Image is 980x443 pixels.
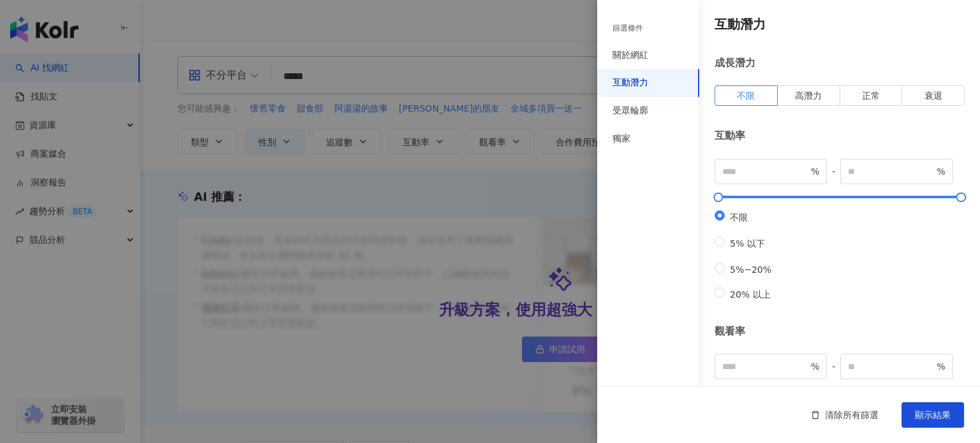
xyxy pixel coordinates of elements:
span: 5% 以下 [725,238,770,249]
span: 衰退 [924,91,942,101]
span: 清除所有篩選 [825,410,879,420]
div: 受眾輪廓 [612,105,648,117]
span: - [827,359,840,374]
span: % [811,164,819,178]
div: 獨家 [612,133,630,145]
div: 關於網紅 [612,49,648,62]
span: % [937,359,945,374]
div: 互動潛力 [612,76,648,89]
div: 觀看率 [715,324,965,338]
span: 顯示結果 [915,410,951,420]
div: 篩選條件 [612,23,643,34]
span: % [811,359,819,374]
span: 正常 [862,91,880,101]
span: 高潛力 [795,91,822,101]
span: % [937,164,945,178]
h4: 互動潛力 [715,15,965,33]
span: 20% 以上 [725,289,776,300]
span: 不限 [725,212,753,222]
span: delete [811,410,820,419]
button: 顯示結果 [902,402,964,428]
button: 清除所有篩選 [798,402,891,428]
div: 互動率 [715,129,965,143]
span: 5%~20% [725,265,776,275]
span: - [827,164,840,178]
span: 不限 [737,91,755,101]
div: 成長潛力 [715,56,965,70]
